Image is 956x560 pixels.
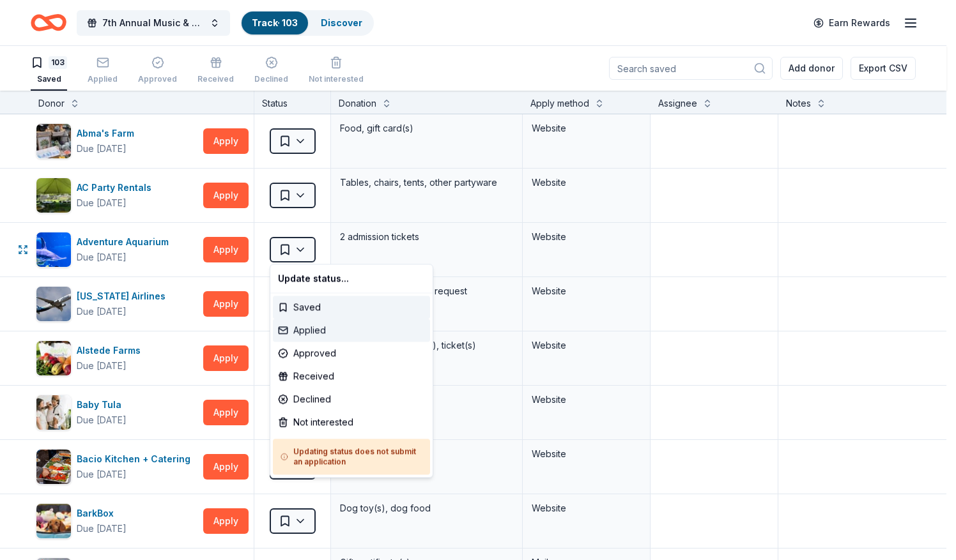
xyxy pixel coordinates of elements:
[273,365,430,388] div: Received
[273,411,430,434] div: Not interested
[273,319,430,342] div: Applied
[273,342,430,365] div: Approved
[273,296,430,319] div: Saved
[273,267,430,290] div: Update status...
[273,388,430,411] div: Declined
[281,446,422,467] h5: Updating status does not submit an application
